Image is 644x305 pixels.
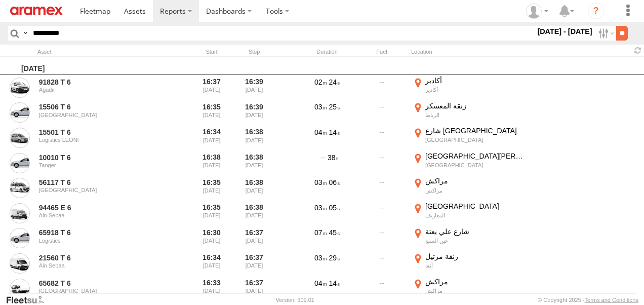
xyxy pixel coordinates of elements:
label: Click to View Event Location [411,202,528,225]
div: Agadir [39,87,163,93]
label: Click to View Event Location [411,227,528,250]
span: 04 [314,128,327,136]
label: Click to View Event Location [411,277,528,300]
span: 14 [329,279,340,287]
div: [GEOGRAPHIC_DATA] [39,187,163,193]
label: Click to View Event Location [411,252,528,275]
div: 16:38 [DATE] [235,151,273,175]
span: 03 [314,103,327,111]
span: 07 [314,228,327,237]
div: زنقة المعسكر [425,101,526,110]
div: Logistics LEONI [39,137,163,143]
a: 91828 T 6 [39,78,163,87]
div: Ain Sebaa [39,212,163,218]
span: 05 [329,204,340,212]
a: Visit our Website [6,295,52,305]
div: شارع علي يعتة [425,227,526,236]
div: زنقة مرتيل [425,252,526,261]
div: مراكش [425,277,526,286]
div: 16:37 [DATE] [235,277,273,300]
div: عين السبع [425,237,526,244]
div: [GEOGRAPHIC_DATA] [39,288,163,294]
div: شارع [GEOGRAPHIC_DATA] [425,126,526,135]
span: 24 [329,78,340,86]
div: Tanger [39,162,163,168]
label: Click to View Event Location [411,101,528,125]
div: Entered prior to selected date range [192,277,231,300]
label: Search Query [21,26,29,41]
div: Entered prior to selected date range [192,151,231,175]
div: © Copyright 2025 - [538,297,638,303]
div: 16:39 [DATE] [235,76,273,99]
div: مراكش [425,176,526,185]
div: [GEOGRAPHIC_DATA] [425,202,526,211]
label: Search Filter Options [594,26,616,41]
a: 10010 T 6 [39,153,163,162]
div: Version: 309.01 [276,297,314,303]
a: 21560 T 6 [39,253,163,262]
span: 06 [329,178,340,186]
span: 14 [329,128,340,136]
div: Entered prior to selected date range [192,252,231,275]
label: Click to View Event Location [411,126,528,149]
div: Entered prior to selected date range [192,202,231,225]
div: Entered prior to selected date range [192,101,231,125]
div: 16:39 [DATE] [235,101,273,125]
span: 03 [314,204,327,212]
span: 38 [328,154,338,162]
div: 16:37 [DATE] [235,227,273,250]
div: [GEOGRAPHIC_DATA] [425,136,526,143]
span: 29 [329,254,340,262]
a: 15506 T 6 [39,102,163,111]
div: المعاريف [425,212,526,219]
span: 03 [314,254,327,262]
div: 16:38 [DATE] [235,126,273,149]
label: Click to View Event Location [411,151,528,175]
div: مراكش [425,187,526,194]
div: Entered prior to selected date range [192,126,231,149]
span: 04 [314,279,327,287]
span: 02 [314,78,327,86]
a: 94465 E 6 [39,203,163,212]
div: Entered prior to selected date range [192,76,231,99]
div: Entered prior to selected date range [192,176,231,200]
div: Ain Sebaa [39,262,163,269]
div: 16:38 [DATE] [235,176,273,200]
div: أكادير [425,86,526,93]
a: Terms and Conditions [585,297,638,303]
div: أكادير [425,76,526,85]
span: 25 [329,103,340,111]
label: [DATE] - [DATE] [535,26,594,37]
div: مراكش [425,287,526,294]
div: أنفا [425,262,526,269]
a: 65918 T 6 [39,228,163,237]
div: الرباط [425,111,526,119]
i: ? [588,3,604,19]
label: Click to View Event Location [411,76,528,99]
span: 03 [314,178,327,186]
a: 65682 T 6 [39,279,163,288]
div: [GEOGRAPHIC_DATA] [39,112,163,118]
div: Logistics [39,238,163,244]
span: 45 [329,228,340,237]
div: Entered prior to selected date range [192,227,231,250]
a: 15501 T 6 [39,128,163,137]
img: aramex-logo.svg [10,7,63,15]
div: [GEOGRAPHIC_DATA][PERSON_NAME] [425,151,526,161]
div: Hicham Abourifa [522,4,552,19]
div: [GEOGRAPHIC_DATA] [425,162,526,169]
label: Click to View Event Location [411,176,528,200]
div: 16:37 [DATE] [235,252,273,275]
div: 16:38 [DATE] [235,202,273,225]
a: 56117 T 6 [39,178,163,187]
